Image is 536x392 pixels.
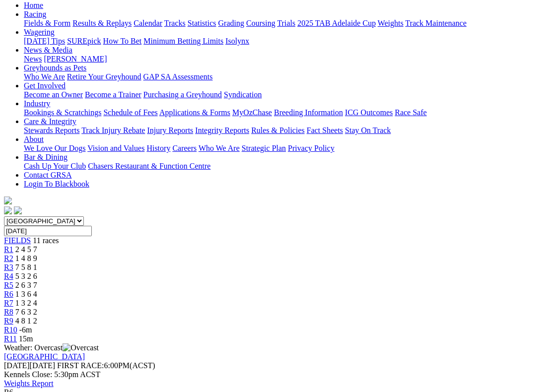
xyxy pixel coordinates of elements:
[87,144,144,152] a: Vision and Values
[143,90,222,99] a: Purchasing a Greyhound
[14,206,22,214] img: twitter.svg
[147,126,193,134] a: Injury Reports
[19,326,32,334] span: -6m
[24,117,76,126] a: Care & Integrity
[288,144,335,152] a: Privacy Policy
[297,19,376,27] a: 2025 TAB Adelaide Cup
[4,272,13,280] a: R4
[57,361,155,370] span: 6:00PM(ACST)
[4,379,54,388] a: Weights Report
[24,72,532,81] div: Greyhounds as Pets
[24,108,532,117] div: Industry
[24,135,44,143] a: About
[4,317,13,325] a: R9
[103,37,142,45] a: How To Bet
[277,19,295,27] a: Trials
[146,144,170,152] a: History
[103,108,157,117] a: Schedule of Fees
[67,37,101,45] a: SUREpick
[242,144,286,152] a: Strategic Plan
[24,10,46,18] a: Racing
[24,1,43,9] a: Home
[24,37,65,45] a: [DATE] Tips
[4,352,85,361] a: [GEOGRAPHIC_DATA]
[225,37,249,45] a: Isolynx
[4,254,13,262] a: R2
[33,236,59,245] span: 11 races
[81,126,145,134] a: Track Injury Rebate
[4,361,55,370] span: [DATE]
[4,326,17,334] a: R10
[4,290,13,298] a: R6
[15,308,37,316] span: 7 6 3 2
[4,334,17,343] a: R11
[188,19,216,27] a: Statistics
[24,162,532,171] div: Bar & Dining
[85,90,141,99] a: Become a Trainer
[4,263,13,271] a: R3
[15,245,37,254] span: 2 4 5 7
[195,126,249,134] a: Integrity Reports
[172,144,197,152] a: Careers
[378,19,403,27] a: Weights
[4,245,13,254] a: R1
[44,55,107,63] a: [PERSON_NAME]
[24,37,532,46] div: Wagering
[57,361,104,370] span: FIRST RACE:
[274,108,343,117] a: Breeding Information
[405,19,467,27] a: Track Maintenance
[24,144,85,152] a: We Love Our Dogs
[15,281,37,289] span: 2 6 3 7
[15,290,37,298] span: 1 3 6 4
[24,55,532,64] div: News & Media
[24,55,42,63] a: News
[4,236,31,245] a: FIELDS
[4,281,13,289] a: R5
[24,180,89,188] a: Login To Blackbook
[24,72,65,81] a: Who We Are
[4,361,30,370] span: [DATE]
[24,171,71,179] a: Contact GRSA
[134,19,162,27] a: Calendar
[24,46,72,54] a: News & Media
[164,19,186,27] a: Tracks
[224,90,262,99] a: Syndication
[67,72,141,81] a: Retire Your Greyhound
[19,334,33,343] span: 15m
[218,19,244,27] a: Grading
[4,299,13,307] a: R7
[24,19,70,27] a: Fields & Form
[4,308,13,316] a: R8
[4,343,99,352] span: Weather: Overcast
[24,162,86,170] a: Cash Up Your Club
[24,108,101,117] a: Bookings & Scratchings
[15,317,37,325] span: 4 8 1 2
[345,126,391,134] a: Stay On Track
[159,108,230,117] a: Applications & Forms
[24,153,67,161] a: Bar & Dining
[143,37,223,45] a: Minimum Betting Limits
[395,108,426,117] a: Race Safe
[24,144,532,153] div: About
[15,263,37,271] span: 7 5 8 1
[24,126,532,135] div: Care & Integrity
[72,19,132,27] a: Results & Replays
[307,126,343,134] a: Fact Sheets
[4,226,92,236] input: Select date
[24,28,55,36] a: Wagering
[24,90,83,99] a: Become an Owner
[15,299,37,307] span: 1 3 2 4
[4,370,532,379] div: Kennels Close: 5:30pm ACST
